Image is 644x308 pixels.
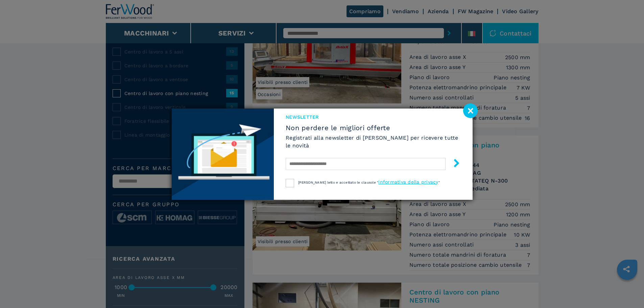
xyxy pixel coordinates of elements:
span: [PERSON_NAME] letto e accettato le clausole " [298,181,378,184]
span: Non perdere le migliori offerte [286,124,460,132]
span: NEWSLETTER [286,114,460,120]
img: Newsletter image [172,109,274,200]
h6: Registrati alla newsletter di [PERSON_NAME] per ricevere tutte le novità [286,134,460,149]
button: submit-button [446,156,461,172]
a: informativa della privacy [378,179,438,185]
span: " [438,181,440,184]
